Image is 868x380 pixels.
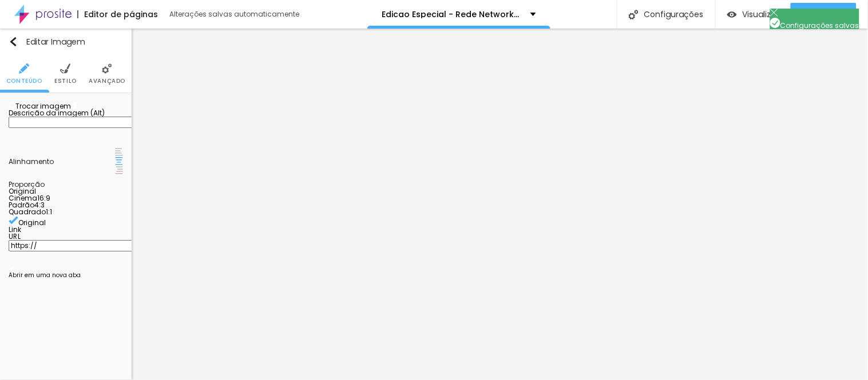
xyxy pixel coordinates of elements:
span: Padrão [9,200,34,210]
div: Proporção [9,181,123,188]
span: Original [18,218,46,227]
img: view-1.svg [727,10,737,19]
img: paragraph-right-align.svg [115,166,123,174]
span: Original [9,186,36,196]
img: Icone [19,63,29,74]
span: Conteúdo [6,78,42,84]
img: Icone [71,102,78,109]
span: Avançado [89,78,125,84]
span: 16:9 [37,193,50,203]
img: Icone [770,18,780,28]
button: Publicar [791,3,857,26]
span: 4:3 [34,200,45,210]
span: Visualizar [743,10,779,19]
img: Icone [9,266,14,271]
div: Link [9,226,123,233]
span: Quadrado [9,207,46,217]
button: Visualizar [716,3,791,26]
div: Editar Imagem [9,37,85,46]
img: Icone [102,63,112,74]
img: paragraph-center-align.svg [115,157,123,165]
img: Icone [9,37,18,46]
p: Edicao Especial - Rede Network-se [382,10,522,18]
img: Icone [770,9,778,17]
img: Icone [9,215,18,225]
div: Descrição da imagem (Alt) [9,110,123,117]
span: 1:1 [46,207,52,217]
span: Configurações salvas [770,21,859,30]
iframe: Editor [132,29,868,380]
div: URL [9,233,123,240]
img: Icone [60,63,70,74]
div: Alterações salvas automaticamente [169,11,301,18]
span: Cinema [9,193,37,203]
div: Abrir em uma nova aba [9,273,123,278]
div: Alinhamento [9,158,115,165]
span: Estilo [54,78,77,84]
img: Icone [629,10,639,19]
img: paragraph-left-align.svg [115,148,123,156]
img: Icone [9,102,15,109]
div: Editor de páginas [77,10,158,18]
span: Trocar imagem [9,101,71,111]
